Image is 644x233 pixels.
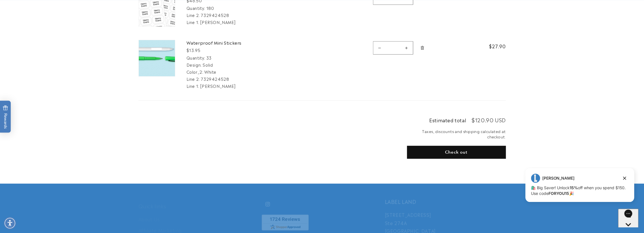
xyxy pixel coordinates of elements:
[201,76,229,82] dd: 7329424528
[407,146,506,159] button: Check out
[138,216,182,227] a: Affiliate Marketing
[138,206,160,216] a: About Us
[3,105,8,129] span: Rewards
[204,69,216,75] dd: White
[139,40,175,76] img: White design mini rectangle name label applied to a pen
[187,62,202,67] dt: Design:
[429,118,466,122] h2: Estimated total
[206,55,212,60] dd: 33
[138,29,175,89] a: cart
[417,40,427,56] a: Remove Waterproof Mini Stickers - 33
[618,209,638,227] iframe: Gorgias live chat messenger
[187,76,200,82] dt: Line 2:
[187,69,203,75] dt: Color_2:
[474,43,506,49] span: $27.90
[407,129,506,140] small: Taxes, discounts and shipping calculated at checkout.
[262,210,309,228] a: shopperapproved.com
[187,12,200,18] dt: Line 2:
[206,5,214,11] dd: 180
[386,41,400,55] input: Quantity for Waterproof Mini Stickers
[187,40,271,45] a: Waterproof Mini Stickers
[200,83,235,89] dd: [PERSON_NAME]
[187,47,271,53] div: $13.95
[521,167,638,210] iframe: Gorgias live chat campaigns
[385,194,506,200] h2: LABEL LAND
[187,5,205,11] dt: Quantity:
[201,12,229,18] dd: 7329424528
[203,62,213,67] dd: Solid
[138,194,259,200] h2: Quick links
[187,55,205,60] dt: Quantity:
[187,83,199,89] dt: Line 1:
[472,117,506,122] p: $120.90 USD
[187,19,199,25] dt: Line 1:
[4,217,16,229] div: Accessibility Menu
[200,19,235,25] dd: [PERSON_NAME]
